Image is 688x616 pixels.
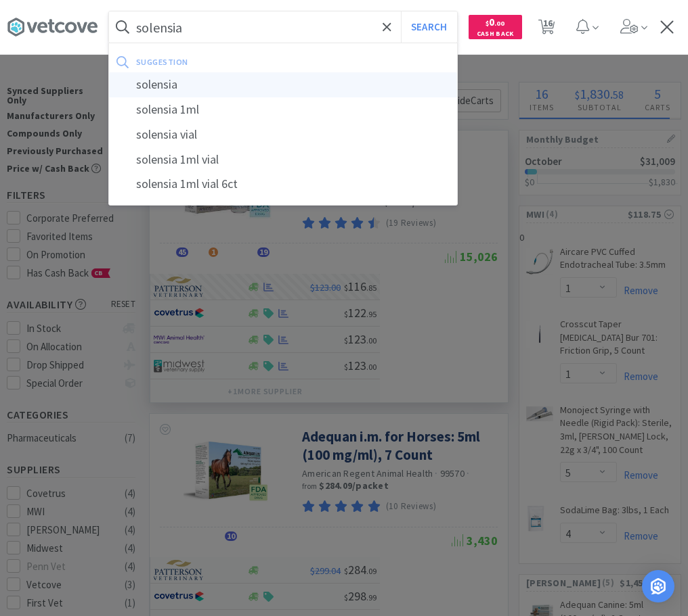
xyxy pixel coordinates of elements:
span: 0 [486,16,504,28]
div: solensia 1ml [109,97,457,122]
input: Search by item, sku, manufacturer, ingredient, size... [109,11,457,43]
span: $ [486,19,489,28]
div: solensia vial [109,122,457,147]
button: Search [401,11,457,43]
div: Open Intercom Messenger [642,570,674,602]
a: 16 [533,23,561,35]
div: suggestion [136,51,319,72]
div: solensia [109,72,457,97]
span: Cash Back [477,30,514,39]
span: . 00 [494,19,504,28]
div: solensia 1ml vial 6ct [109,172,457,197]
div: solensia 1ml vial [109,147,457,172]
a: $0.00Cash Back [469,9,522,45]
